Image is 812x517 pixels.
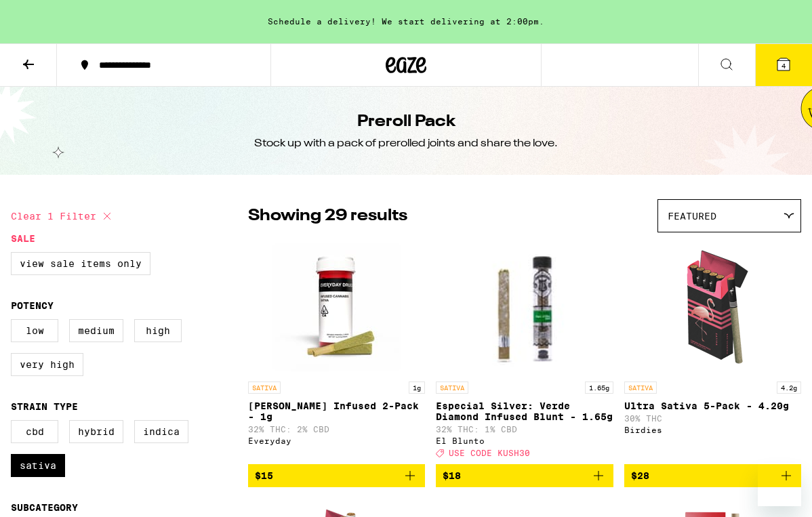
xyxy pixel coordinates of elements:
[11,233,35,244] legend: Sale
[436,425,613,434] p: 32% THC: 1% CBD
[624,426,801,434] div: Birdies
[624,239,801,464] a: Open page for Ultra Sativa 5-Pack - 4.20g from Birdies
[436,400,613,422] p: Especial Silver: Verde Diamond Infused Blunt - 1.65g
[755,44,812,86] button: 4
[248,464,425,487] button: Add to bag
[624,464,801,487] button: Add to bag
[624,381,657,394] p: SATIVA
[248,425,425,434] p: 32% THC: 2% CBD
[436,239,613,375] img: El Blunto - Especial Silver: Verde Diamond Infused Blunt - 1.65g
[11,420,58,443] label: CBD
[11,252,150,275] label: View Sale Items Only
[758,463,801,506] iframe: Button to launch messaging window
[436,381,468,394] p: SATIVA
[668,211,716,222] span: Featured
[585,381,613,394] p: 1.65g
[11,199,115,233] button: Clear 1 filter
[248,436,425,445] div: Everyday
[69,420,123,443] label: Hybrid
[269,239,405,375] img: Everyday - Jack Herer Infused 2-Pack - 1g
[11,353,83,376] label: Very High
[409,381,425,394] p: 1g
[11,319,58,342] label: Low
[11,454,65,477] label: Sativa
[69,319,123,342] label: Medium
[624,414,801,423] p: 30% THC
[645,239,780,375] img: Birdies - Ultra Sativa 5-Pack - 4.20g
[443,470,461,481] span: $18
[11,502,78,513] legend: Subcategory
[248,400,425,422] p: [PERSON_NAME] Infused 2-Pack - 1g
[436,436,613,445] div: El Blunto
[11,300,54,311] legend: Potency
[134,420,188,443] label: Indica
[631,470,649,481] span: $28
[248,239,425,464] a: Open page for Jack Herer Infused 2-Pack - 1g from Everyday
[781,62,786,70] span: 4
[248,381,281,394] p: SATIVA
[254,136,558,151] div: Stock up with a pack of prerolled joints and share the love.
[449,449,530,457] span: USE CODE KUSH30
[357,110,455,133] h1: Preroll Pack
[777,381,801,394] p: 4.2g
[436,239,613,464] a: Open page for Especial Silver: Verde Diamond Infused Blunt - 1.65g from El Blunto
[11,401,78,412] legend: Strain Type
[624,400,801,411] p: Ultra Sativa 5-Pack - 4.20g
[255,470,273,481] span: $15
[436,464,613,487] button: Add to bag
[134,319,182,342] label: High
[248,205,407,228] p: Showing 29 results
